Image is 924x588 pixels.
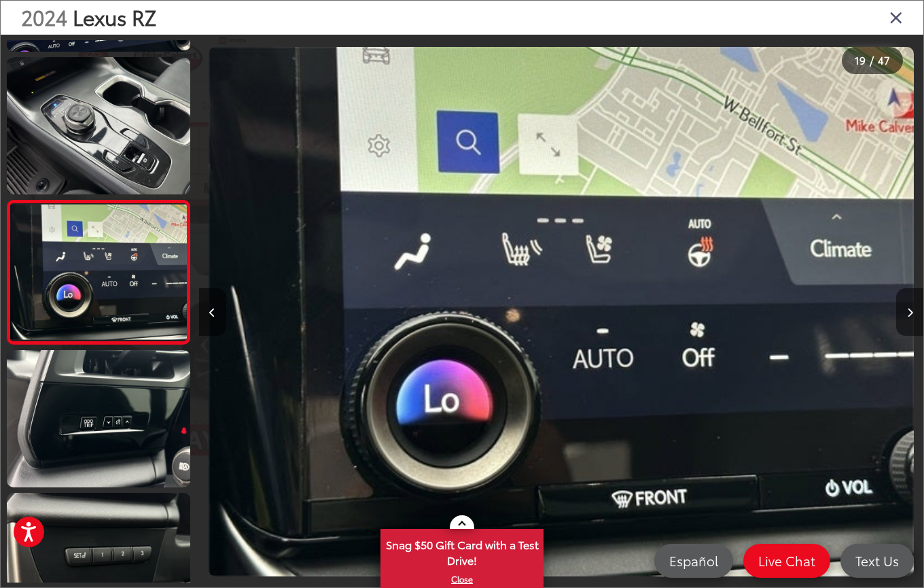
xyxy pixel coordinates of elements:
[896,288,923,336] button: Next image
[855,52,866,67] span: 19
[868,56,875,65] span: /
[840,544,914,578] a: Text Us
[662,552,725,569] span: Español
[743,544,830,578] a: Live Chat
[21,2,67,31] span: 2024
[73,2,157,31] span: Lexus RZ
[751,552,822,569] span: Live Chat
[199,47,923,576] div: 2024 Lexus RZ 450e Premium 18
[654,544,733,578] a: Español
[5,349,192,489] img: 2024 Lexus RZ 450e Premium
[849,552,906,569] span: Text Us
[5,56,192,196] img: 2024 Lexus RZ 450e Premium
[382,530,542,572] span: Snag $50 Gift Card with a Test Drive!
[878,52,890,67] span: 47
[209,47,914,576] img: 2024 Lexus RZ 450e Premium
[199,288,226,336] button: Previous image
[889,8,903,26] i: Close gallery
[8,205,188,340] img: 2024 Lexus RZ 450e Premium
